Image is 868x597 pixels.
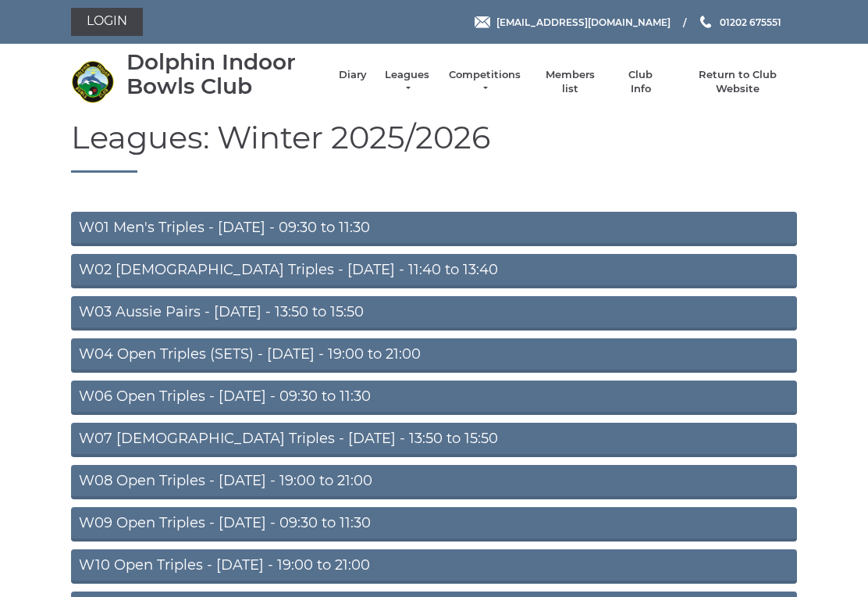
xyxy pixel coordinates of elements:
[447,68,522,96] a: Competitions
[475,16,490,28] img: Email
[382,68,432,96] a: Leagues
[71,212,797,246] a: W01 Men's Triples - [DATE] - 09:30 to 11:30
[339,68,367,82] a: Diary
[71,465,797,499] a: W08 Open Triples - [DATE] - 19:00 to 21:00
[679,68,797,96] a: Return to Club Website
[71,120,797,173] h1: Leagues: Winter 2025/2026
[126,50,323,98] div: Dolphin Indoor Bowls Club
[618,68,663,96] a: Club Info
[496,16,671,27] span: [EMAIL_ADDRESS][DOMAIN_NAME]
[720,16,781,27] span: 01202 675551
[71,296,797,331] a: W03 Aussie Pairs - [DATE] - 13:50 to 15:50
[71,507,797,542] a: W09 Open Triples - [DATE] - 09:30 to 11:30
[71,254,797,288] a: W02 [DEMOGRAPHIC_DATA] Triples - [DATE] - 11:40 to 13:40
[71,549,797,584] a: W10 Open Triples - [DATE] - 19:00 to 21:00
[537,68,602,96] a: Members list
[475,15,671,30] a: Email [EMAIL_ADDRESS][DOMAIN_NAME]
[700,16,711,28] img: Phone us
[71,381,797,415] a: W06 Open Triples - [DATE] - 09:30 to 11:30
[71,423,797,457] a: W07 [DEMOGRAPHIC_DATA] Triples - [DATE] - 13:50 to 15:50
[71,60,114,103] img: Dolphin Indoor Bowls Club
[71,338,797,373] a: W04 Open Triples (SETS) - [DATE] - 19:00 to 21:00
[698,15,781,30] a: Phone us 01202 675551
[71,8,143,36] a: Login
